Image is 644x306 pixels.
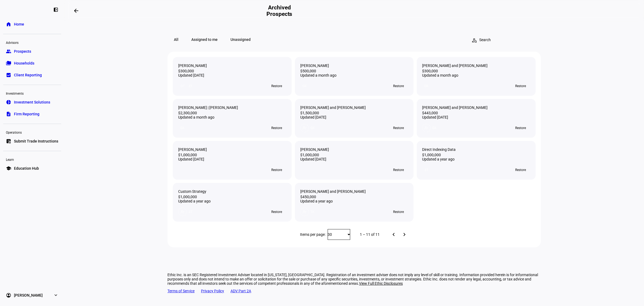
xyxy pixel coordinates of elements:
span: Education Hub [14,166,39,171]
div: Advisors [3,38,61,46]
eth-mat-symbol: school [6,166,11,171]
span: Restore [393,124,404,132]
span: View Full Ethic Disclosures [359,281,403,286]
span: Restore [271,82,282,90]
a: folder_copyHouseholds [3,58,61,69]
div: [PERSON_NAME] | [PERSON_NAME] [178,104,286,111]
h2: Archived Prospects [260,4,299,17]
div: $1,500,000 [300,111,408,115]
div: 1 – 11 of 11 [360,232,380,237]
a: Terms of Service [167,289,195,293]
div: $443,000 [422,111,530,115]
button: Restore [389,82,408,90]
span: Home [14,22,24,27]
div: [PERSON_NAME] [300,146,408,153]
div: Updated [DATE] [300,157,408,161]
button: Previous page [388,229,399,240]
span: Restore [515,124,526,132]
div: $1,000,000 [300,153,408,157]
div: $1,000,000 [422,153,530,157]
div: Direct Indexing Data [422,146,530,153]
span: Submit Trade Instructions [14,138,58,144]
div: Items per page: [300,232,325,237]
div: $300,000 [178,69,286,73]
div: Updated a month ago [178,115,286,119]
div: Updated [DATE] [178,73,286,77]
span: [PERSON_NAME] [14,293,43,298]
div: [PERSON_NAME] and [PERSON_NAME] [300,104,408,111]
div: Operations [3,128,61,136]
eth-mat-symbol: bid_landscape [6,72,11,78]
span: Restore [393,166,404,174]
div: $1,000,000 [178,195,286,199]
span: Firm Reporting [14,111,39,117]
button: Restore [267,124,286,132]
eth-mat-symbol: left_panel_close [53,7,58,12]
mat-icon: person_search [471,37,477,42]
button: Restore [267,166,286,174]
eth-mat-symbol: account_circle [6,293,11,298]
span: Households [14,61,34,66]
a: descriptionFirm Reporting [3,109,61,119]
a: groupProspects [3,46,61,57]
div: Learn [3,155,61,163]
button: Restore [267,208,286,216]
div: Updated [DATE] [178,157,286,161]
div: [PERSON_NAME] and [PERSON_NAME] [300,188,408,195]
span: All [167,34,185,45]
a: homeHome [3,19,61,30]
span: Restore [515,166,526,174]
span: Investment Solutions [14,99,50,105]
div: Updated a year ago [422,157,530,161]
eth-mat-symbol: folder_copy [6,61,11,66]
input: Search [479,37,523,42]
span: Restore [271,124,282,132]
div: Updated [DATE] [300,115,408,119]
div: [PERSON_NAME] [300,62,408,69]
div: $2,300,000 [178,111,286,115]
eth-mat-symbol: home [6,22,11,27]
button: Restore [389,208,408,216]
span: Unassigned [224,34,257,45]
div: $1,000,000 [178,153,286,157]
eth-mat-symbol: description [6,111,11,117]
div: Investments [3,89,61,97]
button: Next page [399,229,410,240]
div: $450,000 [300,195,408,199]
button: Restore [511,124,530,132]
div: Updated [DATE] [422,115,530,119]
div: [PERSON_NAME] and [PERSON_NAME] [422,62,530,69]
div: Custom Strategy [178,188,286,195]
div: [PERSON_NAME] [178,62,286,69]
div: [PERSON_NAME] and [PERSON_NAME] [422,104,530,111]
a: ADV Part 2A [230,289,251,293]
div: Updated a year ago [300,199,408,203]
button: Restore [389,166,408,174]
span: Restore [393,82,404,90]
button: Restore [511,166,530,174]
mat-button-toggle-group: Filter prospects by advisor [167,34,257,45]
a: pie_chartInvestment Solutions [3,97,61,108]
div: Ethic Inc. is an SEC Registered Investment Adviser located in [US_STATE], [GEOGRAPHIC_DATA]. Regi... [167,273,541,286]
eth-mat-symbol: group [6,49,11,54]
span: Client Reporting [14,72,42,78]
button: Restore [511,82,530,90]
div: $300,000 [422,69,530,73]
eth-mat-symbol: list_alt_add [6,138,11,144]
a: Privacy Policy [201,289,224,293]
span: Assigned to me [185,34,224,45]
span: Prospects [14,49,31,54]
div: [PERSON_NAME] [178,146,286,153]
mat-icon: arrow_backwards [73,8,79,14]
button: Restore [389,124,408,132]
div: Updated a month ago [422,73,530,77]
div: $500,000 [300,69,408,73]
span: Restore [393,208,404,216]
button: Restore [267,82,286,90]
div: Updated a year ago [178,199,286,203]
span: Restore [515,82,526,90]
eth-mat-symbol: expand_more [53,293,58,298]
span: Restore [271,166,282,174]
eth-mat-symbol: pie_chart [6,99,11,105]
div: Updated a month ago [300,73,408,77]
